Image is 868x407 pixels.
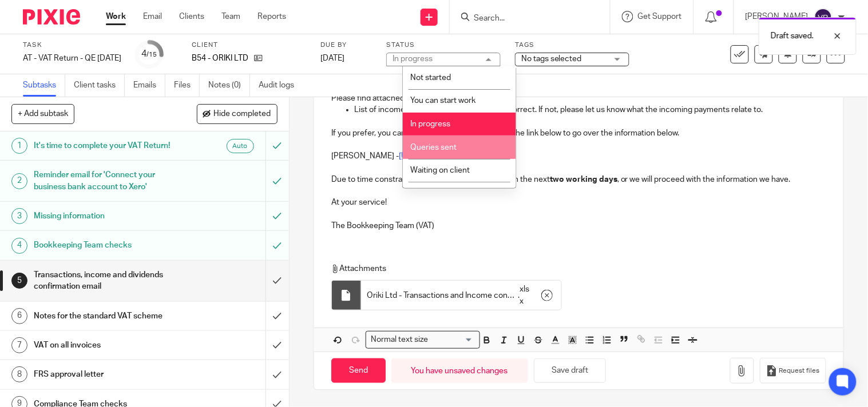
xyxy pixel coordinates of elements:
small: /15 [147,51,157,58]
p: If you prefer, you can schedule a call with me using the link below to go over the information be... [331,127,826,139]
p: Draft saved. [771,30,814,42]
h1: VAT on all invoices [34,337,181,354]
span: Queries sent [410,143,457,151]
p: List of income – please confirm if this list is correct. If not, please let us know what the inco... [354,104,826,115]
a: Subtasks [23,74,65,97]
strong: two working days [550,175,617,183]
h1: Notes for the standard VAT scheme [34,308,181,325]
h1: It's time to complete your VAT Return! [34,137,181,154]
a: Emails [133,74,165,97]
a: Reports [257,11,286,22]
a: Clients [179,11,204,22]
img: Pixie [23,9,80,25]
label: Task [23,41,121,50]
label: Due by [320,41,372,50]
label: Client [192,41,306,50]
a: [URL][DOMAIN_NAME] [399,152,481,160]
a: Work [106,11,126,22]
p: The Bookkeeping Team (VAT) [331,220,826,232]
h1: Missing information [34,208,181,225]
span: No tags selected [521,55,582,63]
h1: Reminder email for 'Connect your business bank account to Xero' [34,166,181,195]
div: You have unsaved changes [391,358,528,383]
span: Oriki Ltd - Transactions and Income confirmation [367,290,518,301]
p: B54 - ORIKI LTD [192,53,248,64]
p: Please find attached the following: [331,93,826,104]
label: Status [386,41,501,50]
button: Hide completed [197,104,278,123]
div: 7 [11,337,27,353]
div: 3 [11,208,27,224]
span: Request files [779,366,820,376]
span: Normal text size [368,334,431,346]
div: 5 [11,273,27,289]
div: 4 [142,47,157,61]
input: Search for option [432,334,473,346]
h1: FRS approval letter [34,366,181,383]
div: . [361,281,561,310]
span: Not started [410,74,451,82]
div: Search for option [366,331,480,349]
p: Attachments [331,263,817,274]
span: Hide completed [214,110,271,119]
p: Due to time constraints, please could you respond in the next , or we will proceed with the infor... [331,174,826,185]
span: Waiting on client [410,166,470,174]
span: You can start work [410,97,475,105]
div: AT - VAT Return - QE 30-09-2025 [23,53,121,64]
a: Team [221,11,240,22]
button: Save draft [534,358,606,383]
div: 1 [11,138,27,154]
a: Audit logs [259,74,303,97]
span: xlsx [520,284,533,307]
img: svg%3E [814,8,833,26]
div: 8 [11,366,27,382]
button: + Add subtask [11,104,74,123]
p: At your service! [331,197,826,208]
a: Email [143,11,162,22]
div: 2 [11,173,27,189]
h1: Bookkeeping Team checks [34,237,181,254]
button: Request files [760,358,826,384]
div: 6 [11,308,27,324]
div: Auto [227,139,254,153]
input: Send [331,358,386,383]
div: In progress [393,55,433,63]
h1: Transactions, income and dividends confirmation email [34,266,181,296]
div: AT - VAT Return - QE [DATE] [23,53,121,64]
span: In progress [410,120,450,128]
span: [DATE] [320,54,344,62]
p: [PERSON_NAME] - [331,150,826,162]
div: 4 [11,238,27,254]
a: Notes (0) [208,74,250,97]
a: Client tasks [74,74,125,97]
a: Files [174,74,200,97]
